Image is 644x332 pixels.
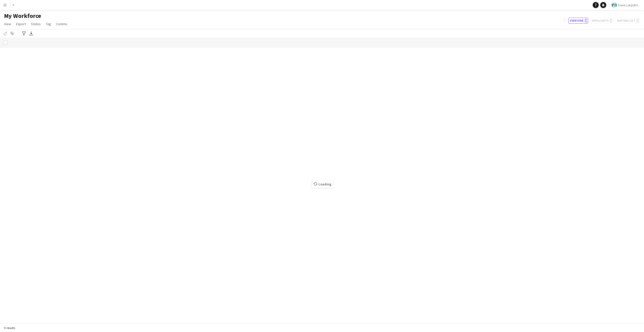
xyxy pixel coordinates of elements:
span: Event Lab [GEOGRAPHIC_DATA] [618,3,642,7]
app-action-btn: Export XLSX [28,30,34,37]
app-action-btn: Advanced filters [21,30,27,37]
a: Status [29,21,43,27]
a: Tag [44,21,53,27]
span: 0 [585,19,587,23]
span: Status [31,22,41,26]
span: View [4,22,11,26]
a: Export [14,21,28,27]
span: Export [16,22,26,26]
span: Loading [312,180,333,188]
span: My Workforce [4,12,41,20]
img: Logo [611,2,617,8]
span: Tag [46,22,51,26]
a: View [2,21,13,27]
button: Everyone0 [568,18,588,24]
span: Comms [56,22,67,26]
a: Comms [54,21,69,27]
